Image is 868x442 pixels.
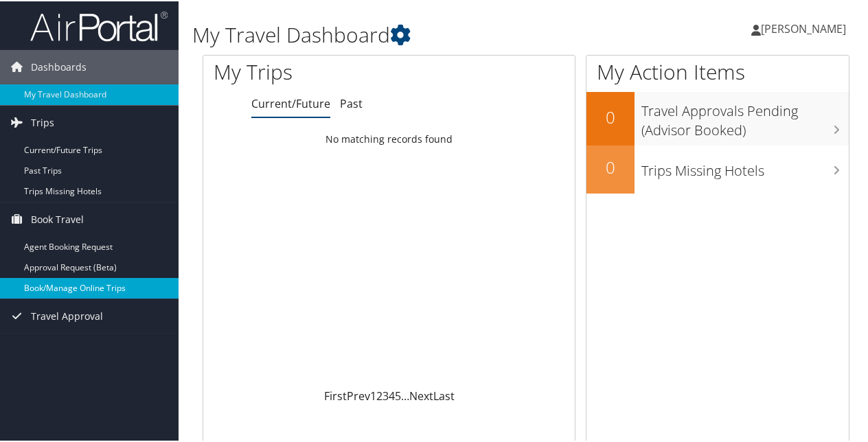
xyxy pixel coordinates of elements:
a: Past [340,95,363,110]
span: … [401,387,409,402]
a: 3 [382,387,389,402]
a: Next [409,387,433,402]
h1: My Travel Dashboard [192,19,637,48]
a: 2 [376,387,382,402]
td: No matching records found [203,126,575,150]
h3: Travel Approvals Pending (Advisor Booked) [641,93,849,139]
h2: 0 [586,104,635,128]
a: [PERSON_NAME] [751,7,860,48]
a: Last [433,387,455,402]
a: 1 [370,387,376,402]
span: [PERSON_NAME] [761,20,846,35]
span: Travel Approval [31,298,103,332]
a: 5 [395,387,401,402]
a: 0Travel Approvals Pending (Advisor Booked) [586,91,849,143]
h2: 0 [586,154,635,178]
span: Trips [31,104,54,139]
a: 4 [389,387,395,402]
h3: Trips Missing Hotels [641,153,849,179]
a: 0Trips Missing Hotels [586,144,849,192]
h1: My Action Items [586,56,849,85]
span: Book Travel [31,201,84,235]
a: Prev [347,387,370,402]
img: airportal-logo.png [30,9,168,41]
a: Current/Future [251,95,330,110]
a: First [324,387,347,402]
h1: My Trips [214,56,410,85]
span: Dashboards [31,49,87,83]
